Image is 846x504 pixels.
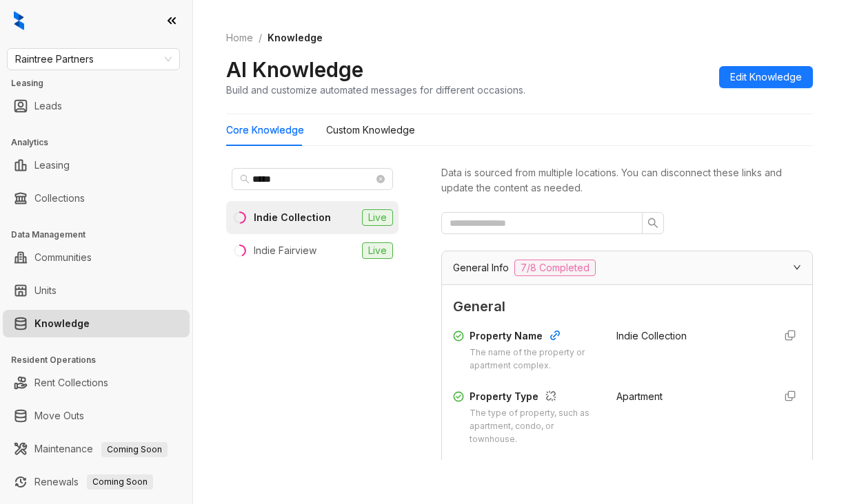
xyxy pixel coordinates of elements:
a: Knowledge [34,310,90,337]
h3: Leasing [11,77,192,90]
li: Communities [3,244,190,271]
li: Knowledge [3,310,190,337]
li: Units [3,277,190,304]
a: Leasing [34,151,70,179]
div: Build and customize automated messages for different occasions. [226,83,525,97]
a: Leads [34,92,62,120]
a: Rent Collections [34,369,108,397]
span: Live [362,209,393,226]
a: Collections [34,185,85,212]
li: Renewals [3,468,190,496]
span: Raintree Partners [15,49,172,70]
span: 7/8 Completed [514,260,596,276]
div: General Info7/8 Completed [442,251,812,284]
div: Indie Collection [254,210,331,225]
span: Indie Collection [616,330,687,342]
span: close-circle [376,175,385,183]
img: logo [14,11,24,30]
h3: Resident Operations [11,354,192,366]
h2: AI Knowledge [226,56,363,83]
a: Home [223,30,256,45]
span: General Info [453,260,509,275]
span: expanded [793,263,801,271]
span: Live [362,242,393,259]
div: Indie Fairview [254,243,316,258]
h3: Analytics [11,136,192,149]
h3: Data Management [11,229,192,241]
li: Move Outs [3,402,190,430]
li: Rent Collections [3,369,190,397]
a: RenewalsComing Soon [34,468,153,496]
div: Property Type [470,389,600,407]
div: The name of the property or apartment complex. [470,346,600,372]
div: Property Name [470,328,600,346]
div: Custom Knowledge [326,123,415,138]
li: Collections [3,185,190,212]
span: search [240,174,250,184]
a: Move Outs [34,402,84,430]
li: Leads [3,92,190,120]
span: Coming Soon [101,442,168,457]
li: Maintenance [3,435,190,463]
a: Units [34,277,57,304]
a: Communities [34,244,92,271]
span: General [453,296,801,317]
div: Data is sourced from multiple locations. You can disconnect these links and update the content as... [441,165,813,196]
button: Edit Knowledge [719,66,813,88]
span: Knowledge [268,32,323,43]
span: search [647,218,658,229]
span: Edit Knowledge [730,70,802,85]
div: Core Knowledge [226,123,304,138]
div: The type of property, such as apartment, condo, or townhouse. [470,407,600,446]
span: Apartment [616,390,663,402]
span: Coming Soon [87,474,153,490]
li: / [259,30,262,45]
li: Leasing [3,151,190,179]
